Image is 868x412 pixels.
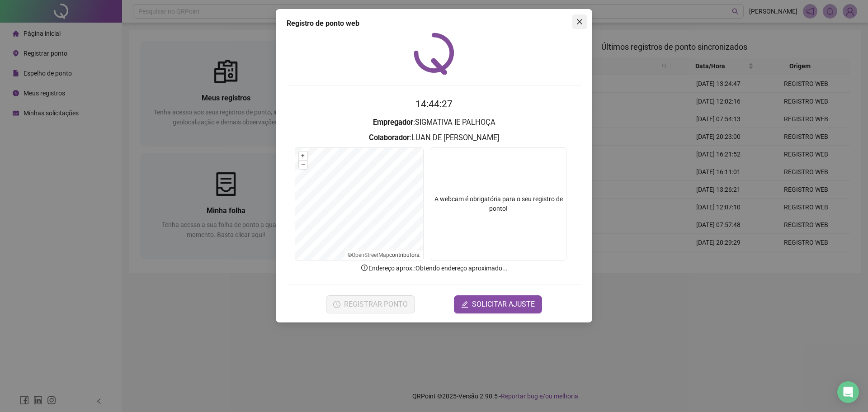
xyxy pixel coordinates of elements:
button: Close [572,14,587,29]
span: info-circle [360,264,368,272]
span: close [576,18,583,25]
div: Registro de ponto web [287,18,581,29]
li: © contributors. [348,252,420,258]
button: + [299,152,307,160]
h3: : SIGMATIVA IE PALHOÇA [287,117,581,128]
button: – [299,161,307,169]
span: edit [461,301,468,308]
img: QRPoint [414,33,454,75]
div: Open Intercom Messenger [837,381,859,403]
strong: Empregador [373,118,413,127]
button: editSOLICITAR AJUSTE [454,295,542,313]
div: A webcam é obrigatória para o seu registro de ponto! [431,147,566,260]
span: SOLICITAR AJUSTE [472,299,535,310]
h3: : LUAN DE [PERSON_NAME] [287,132,581,144]
a: OpenStreetMap [352,252,389,258]
p: Endereço aprox. : Obtendo endereço aproximado... [287,263,581,273]
strong: Colaborador [369,133,410,142]
time: 14:44:27 [415,99,453,109]
button: REGISTRAR PONTO [326,295,415,313]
